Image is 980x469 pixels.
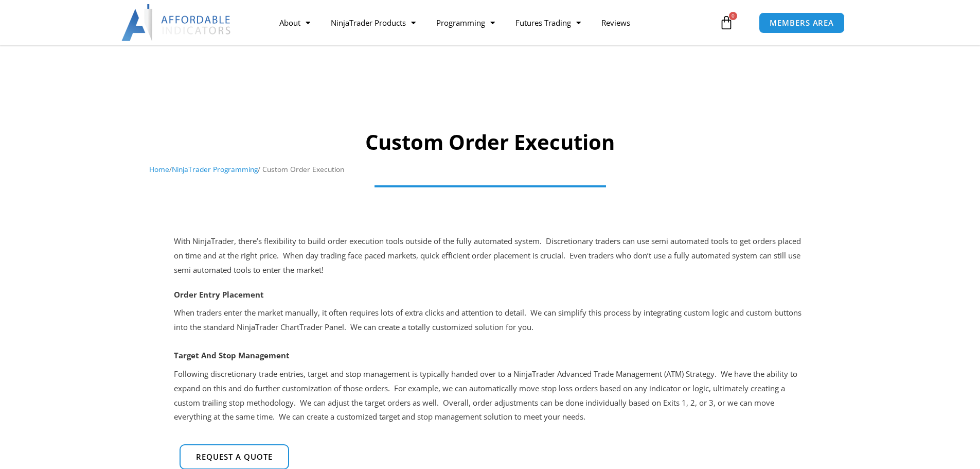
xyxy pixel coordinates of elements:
div: With NinjaTrader, there’s flexibility to build order execution tools outside of the fully automat... [174,234,807,277]
a: MEMBERS AREA [759,12,845,33]
a: Programming [426,11,505,34]
strong: Order Entry Placement [174,289,264,300]
span: MEMBERS AREA [770,19,834,27]
nav: Breadcrumb [149,163,831,176]
nav: Menu [269,11,717,34]
a: NinjaTrader Programming [172,164,258,174]
a: About [269,11,320,34]
strong: Target And Stop Management [174,350,290,360]
p: When traders enter the market manually, it often requires lots of extra clicks and attention to d... [174,306,807,335]
a: NinjaTrader Products [320,11,426,34]
span: 0 [729,12,737,20]
p: Following discretionary trade entries, target and stop management is typically handed over to a N... [174,367,807,424]
a: Home [149,164,169,174]
img: LogoAI | Affordable Indicators – NinjaTrader [121,4,232,41]
span: Request a quote [196,453,273,461]
h1: Custom Order Execution [149,128,831,157]
a: Reviews [591,11,640,34]
a: Futures Trading [505,11,591,34]
a: 0 [704,8,749,38]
